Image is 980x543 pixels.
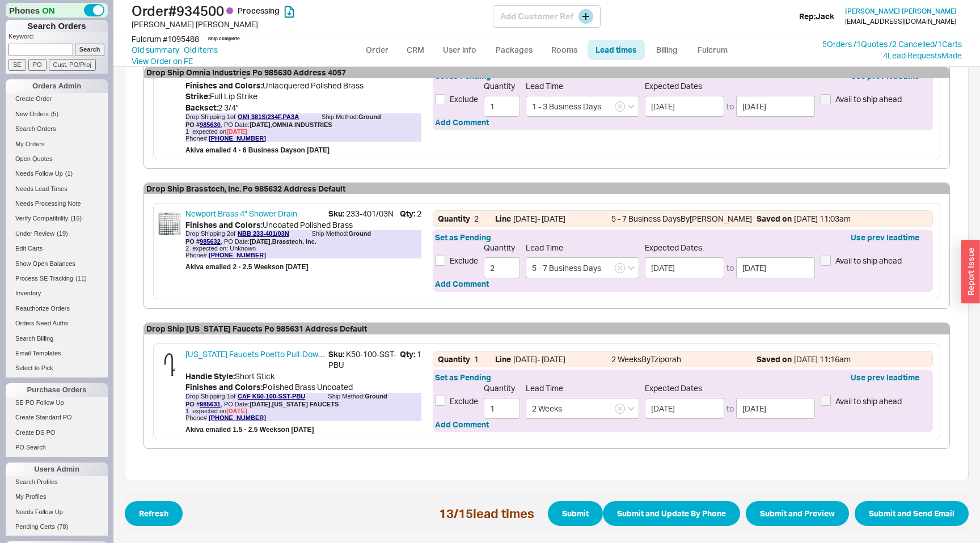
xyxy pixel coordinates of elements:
[757,213,792,224] span: Saved on
[15,111,49,117] span: New Orders
[438,354,470,364] span: Quantity
[348,230,371,237] b: Ground
[6,491,108,503] a: My Profiles
[132,56,193,66] a: View Order on FE
[238,113,299,121] a: OMI 381S/234F.PA3A
[200,238,221,245] a: 985632
[6,183,108,195] a: Needs Lead Times
[757,354,792,365] span: Saved on
[250,238,270,245] b: [DATE]
[328,349,400,371] span: K50-100-SST-PBU
[484,383,520,393] span: Quantity
[845,18,956,26] div: [EMAIL_ADDRESS][DOMAIN_NAME]
[185,128,421,142] div: Phone#
[263,382,353,392] span: Polished Brass Uncoated
[146,323,547,334] span: Drop Ship [US_STATE] Faucets Po 985631 Address Default
[6,317,108,329] a: Orders Need Auths
[185,245,421,258] div: Phone#
[435,419,489,430] button: Add Comment
[851,232,919,243] button: Use prev leadtime
[495,354,511,365] span: Line
[158,353,181,376] img: K50-100-SST-MBLK_py3hoo
[450,255,478,266] span: Exclude
[6,463,108,476] div: Users Admin
[628,104,635,109] svg: open menu
[263,80,364,90] span: Unlacquered Polished Brass
[15,508,63,515] span: Needs Follow Up
[238,230,289,238] a: NBB 233-401/03N
[484,81,520,91] span: Quantity
[526,383,563,393] span: Lead Time
[328,208,400,219] span: 233-401/03N
[6,108,108,120] a: New Orders(5)
[726,262,734,274] div: to
[435,232,491,243] button: Set as Pending
[746,501,849,526] button: Submit and Preview
[645,383,815,393] span: Expected Dates
[185,245,191,252] span: 2
[185,121,332,128] div: , PO Date: ,
[51,111,58,117] span: ( 5 )
[6,168,108,180] a: Needs Follow Up(1)
[562,507,589,520] span: Submit
[6,412,108,423] a: Create Standard PO
[57,523,69,530] span: ( 78 )
[6,521,108,533] a: Pending Certs(78)
[365,393,387,400] b: Ground
[400,209,415,218] b: Qty:
[185,113,421,128] div: Drop Shipping 1 of Ship Method:
[15,230,54,237] span: Under Review
[526,96,639,117] input: Select...
[821,396,831,406] input: Avail to ship ahead
[450,94,478,105] span: Exclude
[209,252,266,258] a: [PHONE_NUMBER]
[65,170,73,177] span: ( 1 )
[15,523,55,530] span: Pending Certs
[6,303,108,315] a: Reauthorize Orders
[158,213,181,235] img: file_y4t9k3
[855,501,969,526] button: Submit and Send Email
[439,505,534,523] div: 13 / 15 lead times
[438,213,491,224] div: 2
[883,50,962,60] a: 4Lead RequestsMade
[125,501,183,526] button: Refresh
[495,213,511,224] span: Line
[6,362,108,374] a: Select to Pick
[400,349,421,371] span: 1
[184,44,218,56] a: Old items
[185,80,263,90] b: Finishes and Colors :
[218,103,239,112] span: 2 3/4"
[6,228,108,240] a: Under Review(19)
[132,33,199,45] div: Fulcrum # 1095488
[399,40,432,60] a: CRM
[185,382,263,392] b: Finishes and Colors :
[434,40,485,60] a: User info
[132,44,179,56] a: Old summary
[6,243,108,254] a: Edit Carts
[15,200,81,207] span: Needs Processing Note
[75,44,105,56] input: Search
[132,3,493,19] h1: Order # 934500
[238,393,305,401] a: CAF K50-100-SST-PBU
[757,354,871,365] div: [DATE] 11:16am
[799,11,834,22] div: Rep: Jack
[9,59,26,71] input: SE
[185,103,218,112] b: Backset :
[435,256,445,266] input: Exclude
[851,372,919,383] button: Use prev leadtime
[226,128,247,135] span: [DATE]
[435,372,491,383] button: Set as Pending
[185,208,328,219] a: Newport Brass 4" Shower Drain
[548,501,603,526] button: Submit
[6,347,108,359] a: Email Templates
[15,215,69,222] span: Verify Compatibility
[845,7,957,15] span: [PERSON_NAME] [PERSON_NAME]
[935,39,962,49] a: /1Carts
[726,403,734,414] div: to
[6,138,108,150] a: My Orders
[603,501,740,526] button: Submit and Update By Phone
[438,214,470,223] span: Quantity
[484,243,520,253] span: Quantity
[209,135,266,142] a: [PHONE_NUMBER]
[6,198,108,210] a: Needs Processing Note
